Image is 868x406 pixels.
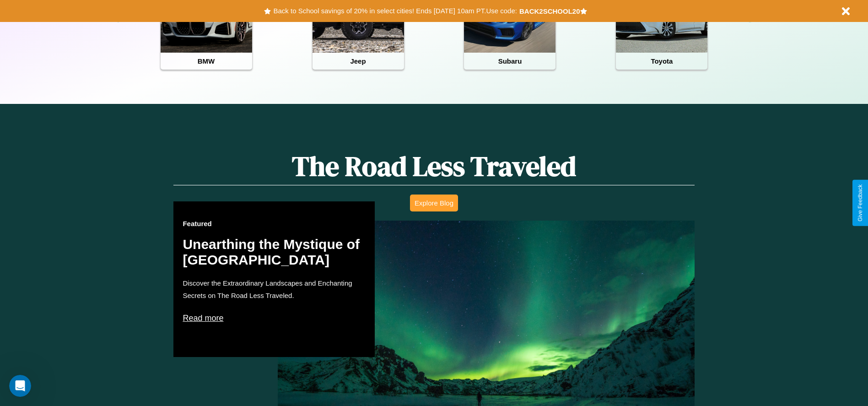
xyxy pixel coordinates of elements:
iframe: Intercom live chat [9,375,31,397]
button: Explore Blog [410,195,458,211]
h1: The Road Less Traveled [173,147,694,185]
h2: Unearthing the Mystique of [GEOGRAPHIC_DATA] [183,237,366,268]
p: Read more [183,311,366,325]
h4: Subaru [464,53,555,70]
p: Discover the Extraordinary Landscapes and Enchanting Secrets on The Road Less Traveled. [183,277,366,302]
h4: Toyota [616,53,707,70]
div: Give Feedback [857,184,863,222]
b: BACK2SCHOOL20 [519,7,580,15]
button: Back to School savings of 20% in select cities! Ends [DATE] 10am PT.Use code: [271,5,519,17]
h3: Featured [183,220,366,227]
h4: Jeep [313,53,404,70]
h4: BMW [161,53,252,70]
